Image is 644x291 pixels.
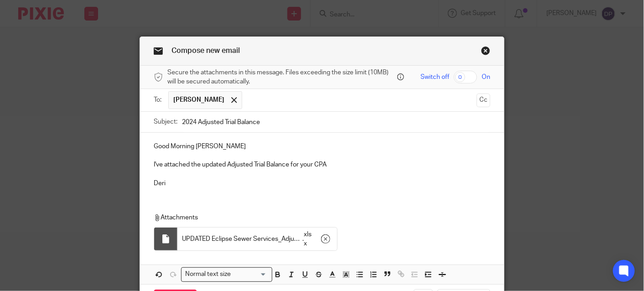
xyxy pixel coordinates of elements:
[183,270,233,279] span: Normal text size
[182,234,302,244] span: UPDATED Eclipse Sewer Services_Adjusted Trial Balance (updated 09_25_2025)
[154,179,490,188] p: Deri
[421,73,449,82] span: Switch off
[154,160,490,169] p: I've attached the updated Adjusted Trial Balance for your CPA
[173,95,224,104] span: [PERSON_NAME]
[171,47,240,54] span: Compose new email
[154,213,488,222] p: Attachments
[304,230,314,249] span: xlsx
[181,267,272,281] div: Search for option
[167,68,395,87] span: Secure the attachments in this message. Files exceeding the size limit (10MB) will be secured aut...
[234,270,267,279] input: Search for option
[154,95,164,104] label: To:
[177,228,337,251] div: .
[477,94,490,107] button: Cc
[154,117,177,126] label: Subject:
[481,46,490,58] a: Close this dialog window
[482,73,490,82] span: On
[154,142,490,151] p: Good Morning [PERSON_NAME]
